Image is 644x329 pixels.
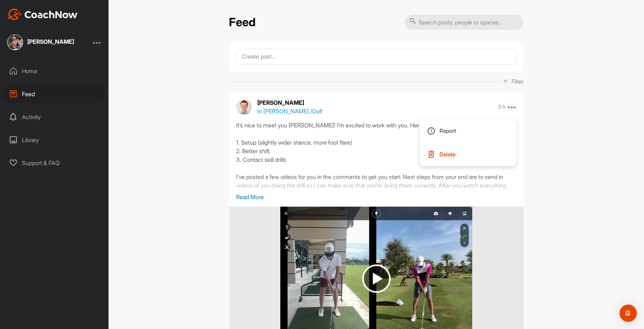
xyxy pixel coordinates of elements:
div: Feed [4,85,105,103]
div: Library [4,131,105,149]
p: Delete [440,151,455,158]
p: In [PERSON_NAME] / Golf [257,107,322,116]
img: Delete [427,150,436,159]
div: Activity [4,108,105,126]
p: Report [440,127,456,135]
img: play [362,264,391,293]
input: Search posts, people or spaces... [405,15,524,30]
div: Open Intercom Messenger [620,305,637,322]
p: 3 h [498,103,505,111]
div: It’s nice to meet you [PERSON_NAME]! I’m excited to work with you. Here is what you can work on o... [236,121,516,193]
p: Filter [511,77,524,86]
button: Report [419,119,516,143]
p: Read More [236,193,516,201]
img: CoachNow [7,9,78,20]
img: Report [427,127,436,135]
img: square_d9d2876fc4097ea55fdab41bfb7749cf.jpg [7,34,23,50]
button: Delete [419,143,516,166]
div: [PERSON_NAME] [27,39,74,44]
div: Home [4,62,105,80]
img: avatar [236,99,252,115]
p: [PERSON_NAME] [257,98,322,107]
div: Support & FAQ [4,154,105,172]
h2: Feed [229,15,256,29]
